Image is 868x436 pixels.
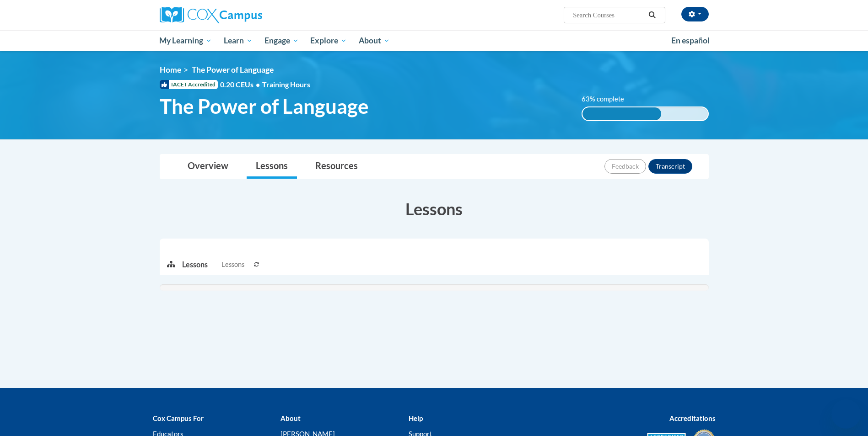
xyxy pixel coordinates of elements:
[160,197,709,220] h3: Lessons
[306,154,367,179] a: Resources
[220,80,262,90] span: 0.20 CEUs
[831,399,861,429] iframe: Button to launch messaging window
[604,159,646,174] button: Feedback
[178,154,237,179] a: Overview
[259,30,305,51] a: Engage
[262,80,310,89] span: Training Hours
[409,414,423,422] b: Help
[353,30,396,51] a: About
[645,10,659,21] button: Search
[192,65,274,74] span: The Power of Language
[160,7,334,23] a: Cox Campus
[648,159,692,174] button: Transcript
[256,80,260,89] span: •
[160,80,218,89] span: IACET Accredited
[153,414,204,422] b: Cox Campus For
[669,414,716,422] b: Accreditations
[247,154,297,179] a: Lessons
[572,10,645,21] input: Search Courses
[681,7,709,21] button: Account Settings
[310,35,347,46] span: Explore
[221,260,244,270] span: Lessons
[160,65,181,74] a: Home
[359,35,390,46] span: About
[665,31,716,50] a: En español
[280,414,301,422] b: About
[582,107,661,120] div: 63% complete
[671,36,710,45] span: En español
[182,260,208,270] p: Lessons
[304,30,353,51] a: Explore
[154,30,218,51] a: My Learning
[159,35,212,46] span: My Learning
[160,7,262,23] img: Cox Campus
[146,30,722,51] div: Main menu
[224,35,253,46] span: Learn
[582,94,634,104] label: 63% complete
[160,94,369,118] span: The Power of Language
[264,35,299,46] span: Engage
[218,30,259,51] a: Learn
